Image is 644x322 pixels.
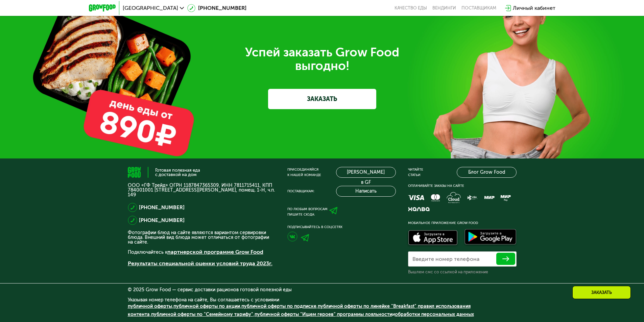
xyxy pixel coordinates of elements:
[318,303,416,309] a: публичной оферты по линейке "Breakfast"
[395,312,474,317] a: обработки персональных данных
[151,312,253,317] a: публичной оферты по "Семейному тарифу"
[287,206,328,217] div: По любым вопросам пишите сюда:
[432,5,456,11] a: Вендинги
[128,298,517,322] div: Указывая номер телефона на сайте, Вы соглашаетесь с условиями
[287,189,314,194] div: Поставщикам:
[133,46,511,73] div: Успей заказать Grow Food выгодно!
[123,5,178,11] span: [GEOGRAPHIC_DATA]
[408,220,517,226] div: Мобильное приложение Grow Food
[463,228,518,247] img: Доступно в Google Play
[287,224,396,230] div: Подписывайтесь в соцсетях
[287,167,321,178] div: Присоединяйся к нашей команде
[155,168,200,177] div: Готовая полезная еда с доставкой на дом
[128,303,474,317] span: , , , , , , , и
[337,312,392,317] a: программы лояльности
[457,167,517,178] a: Блог Grow Food
[128,303,172,309] a: публичной оферты
[336,167,396,178] a: [PERSON_NAME] в GF
[128,183,275,197] p: ООО «ГФ Трейд» ОГРН 1187847365309, ИНН 7811715411, КПП 784001001 [STREET_ADDRESS][PERSON_NAME], п...
[412,257,479,261] label: Введите номер телефона
[139,203,185,212] a: [PHONE_NUMBER]
[513,4,555,12] div: Личный кабинет
[128,230,275,245] p: Фотографии блюд на сайте являются вариантом сервировки блюда. Внешний вид блюда может отличаться ...
[268,89,376,109] a: ЗАКАЗАТЬ
[572,286,631,299] div: Заказать
[336,186,396,197] button: Написать
[128,248,275,256] p: Подключайтесь к
[187,4,246,12] a: [PHONE_NUMBER]
[128,303,471,317] a: правил использования контента
[241,303,316,309] a: публичной оферты по подписке
[167,249,263,255] a: партнерской программе Grow Food
[128,260,272,267] a: Результаты специальной оценки условий труда 2023г.
[139,216,185,224] a: [PHONE_NUMBER]
[461,5,496,11] div: поставщикам
[408,183,517,189] div: Оплачивайте заказы на сайте
[128,288,517,292] div: © 2025 Grow Food — сервис доставки рационов готовой полезной еды
[255,312,336,317] a: публичной оферты "Ищем героев"
[408,269,517,275] div: Вышлем смс со ссылкой на приложение
[395,5,427,11] a: Качество еды
[173,303,240,309] a: публичной оферты по акции
[408,167,423,178] div: Читайте статьи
